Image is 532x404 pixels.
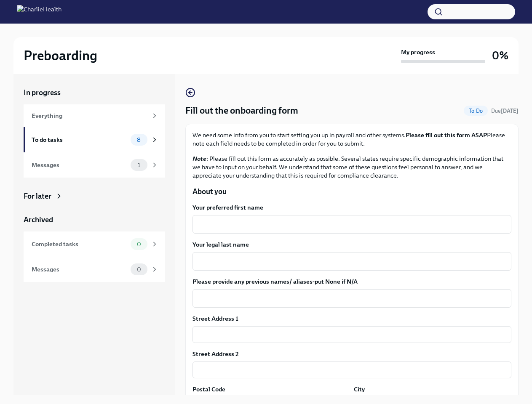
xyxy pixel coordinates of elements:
[24,257,165,282] a: Messages0
[32,160,127,170] div: Messages
[32,239,127,249] div: Completed tasks
[192,131,511,148] p: We need some info from you to start setting you up in payroll and other systems. Please note each...
[192,186,511,197] p: About you
[24,127,165,152] a: To do tasks8
[32,135,127,144] div: To do tasks
[192,240,511,249] label: Your legal last name
[132,137,146,143] span: 8
[192,203,511,212] label: Your preferred first name
[133,162,145,168] span: 1
[491,108,519,114] span: Due
[24,191,51,201] div: For later
[17,5,61,19] img: CharlieHealth
[185,104,298,117] h4: Fill out the onboarding form
[464,108,488,114] span: To Do
[192,154,511,180] p: : Please fill out this form as accurately as possible. Several states require specific demographi...
[491,107,519,115] span: September 13th, 2025 06:00
[192,350,239,358] label: Street Address 2
[132,266,146,273] span: 0
[354,385,365,393] label: City
[24,152,165,178] a: Messages1
[192,385,225,393] label: Postal Code
[24,104,165,127] a: Everything
[32,111,147,120] div: Everything
[24,191,165,201] a: For later
[132,241,146,247] span: 0
[501,108,519,114] strong: [DATE]
[192,155,206,162] strong: Note
[24,47,97,64] h2: Preboarding
[192,277,511,286] label: Please provide any previous names/ aliases-put None if N/A
[406,131,487,139] strong: Please fill out this form ASAP
[24,215,165,225] a: Archived
[492,48,508,63] h3: 0%
[24,231,165,257] a: Completed tasks0
[401,48,435,56] strong: My progress
[192,314,238,323] label: Street Address 1
[24,88,165,98] a: In progress
[32,265,127,274] div: Messages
